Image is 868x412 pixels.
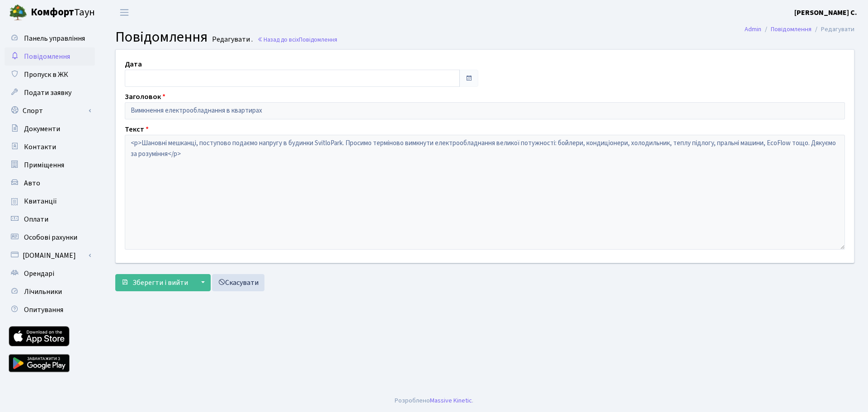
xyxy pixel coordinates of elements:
[125,135,845,250] textarea: <p>Шановні мешканці, поступово подаємо напругу в будинки SvitloPark. Просимо терміново вимкнути е...
[132,278,188,288] span: Зберегти і вийти
[115,274,194,291] button: Зберегти і вийти
[5,283,95,301] a: Лічильники
[257,35,337,44] a: Назад до всіхПовідомлення
[5,66,95,84] a: Пропуск в ЖК
[24,196,57,206] span: Квитанції
[31,5,95,20] span: Таун
[5,210,95,228] a: Оплати
[794,8,857,18] b: [PERSON_NAME] С.
[24,124,60,134] span: Документи
[771,24,811,34] a: Повідомлення
[125,124,149,135] label: Текст
[24,142,56,152] span: Контакти
[24,305,63,315] span: Опитування
[9,4,27,22] img: logo.png
[430,396,472,405] a: Massive Kinetic
[745,24,761,34] a: Admin
[395,396,473,406] div: Розроблено .
[24,88,71,98] span: Подати заявку
[5,301,95,319] a: Опитування
[212,274,264,291] a: Скасувати
[811,24,854,34] li: Редагувати
[299,35,337,44] span: Повідомлення
[5,120,95,138] a: Документи
[5,246,95,265] a: [DOMAIN_NAME]
[24,70,68,80] span: Пропуск в ЖК
[5,138,95,156] a: Контакти
[5,84,95,102] a: Подати заявку
[24,232,77,242] span: Особові рахунки
[5,174,95,192] a: Авто
[125,91,165,102] label: Заголовок
[5,102,95,120] a: Спорт
[24,33,85,43] span: Панель управління
[113,5,136,20] button: Переключити навігацію
[24,214,48,224] span: Оплати
[115,27,208,47] span: Повідомлення
[5,29,95,47] a: Панель управління
[5,47,95,66] a: Повідомлення
[24,287,62,297] span: Лічильники
[5,228,95,246] a: Особові рахунки
[210,35,253,44] small: Редагувати .
[5,265,95,283] a: Орендарі
[24,269,54,279] span: Орендарі
[731,20,868,39] nav: breadcrumb
[24,160,64,170] span: Приміщення
[24,178,40,188] span: Авто
[31,5,74,19] b: Комфорт
[794,7,857,18] a: [PERSON_NAME] С.
[5,192,95,210] a: Квитанції
[125,59,142,70] label: Дата
[5,156,95,174] a: Приміщення
[24,52,70,62] span: Повідомлення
